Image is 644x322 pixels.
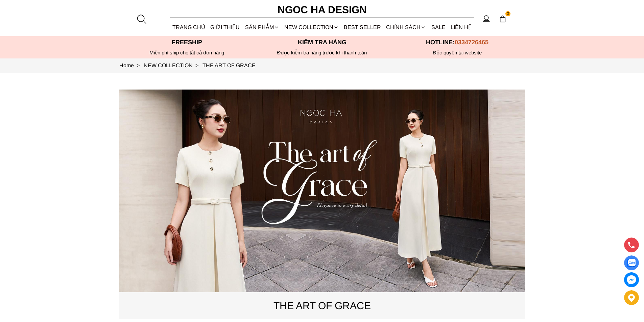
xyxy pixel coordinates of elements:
[119,50,255,56] div: Miễn phí ship cho tất cả đơn hàng
[627,259,636,267] img: Display image
[119,298,525,314] p: THE ART OF GRACE
[208,18,242,36] a: GIỚI THIỆU
[390,50,525,56] h6: Độc quyền tại website
[298,39,347,46] font: Kiểm tra hàng
[341,18,384,36] a: BEST SELLER
[455,39,488,46] span: 0334726465
[255,50,390,56] p: Được kiểm tra hàng trước khi thanh toán
[119,39,255,46] p: Freeship
[505,11,511,17] span: 2
[119,63,144,68] a: Link to Home
[448,18,474,36] a: LIÊN HỆ
[390,39,525,46] p: Hotline:
[144,63,202,68] a: Link to NEW COLLECTION
[242,18,282,36] div: SẢN PHẨM
[170,18,208,36] a: TRANG CHỦ
[499,15,506,23] img: img-CART-ICON-ksit0nf1
[624,272,639,287] a: messenger
[384,18,429,36] div: Chính sách
[271,2,373,18] a: Ngoc Ha Design
[282,18,341,36] a: NEW COLLECTION
[202,63,256,68] a: Link to THE ART OF GRACE
[429,18,448,36] a: SALE
[134,63,142,68] span: >
[624,255,639,270] a: Display image
[193,63,201,68] span: >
